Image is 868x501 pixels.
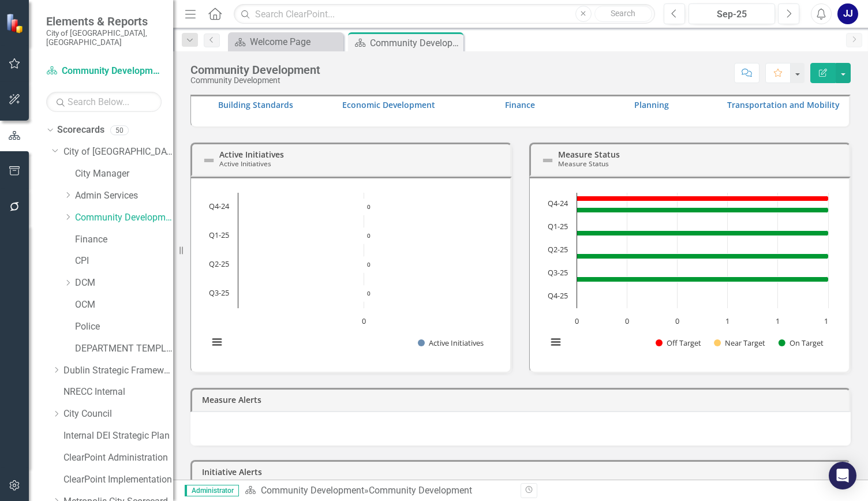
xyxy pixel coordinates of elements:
[541,187,834,360] svg: Interactive chart
[75,320,173,334] a: Police
[202,468,843,476] h3: Initiative Alerts
[209,259,229,269] text: Q2-25
[209,201,230,211] text: Q4-24
[548,290,568,301] text: Q4-25
[203,187,495,360] svg: Interactive chart
[75,276,173,290] a: DCM
[369,485,472,496] div: Community Development
[824,316,828,326] text: 1
[63,364,173,377] a: Dublin Strategic Framework
[548,221,568,231] text: Q1-25
[367,289,371,297] text: 0
[541,187,837,360] div: Chart. Highcharts interactive chart.
[202,154,216,167] img: Not Defined
[75,342,173,356] a: DEPARTMENT TEMPLATE
[548,244,568,255] text: Q2-25
[675,316,679,326] text: 0
[63,429,173,443] a: Internal DEI Strategic Plan
[46,65,162,78] a: Community Development
[548,198,568,208] text: Q4-24
[541,154,555,167] img: Not Defined
[558,149,620,160] a: Measure Status
[209,230,229,240] text: Q1-25
[611,9,635,18] span: Search
[190,76,320,85] div: Community Development
[577,276,829,282] path: Q3-25, 1. On Target.
[46,14,162,28] span: Elements & Reports
[625,316,629,326] text: 0
[693,8,771,21] div: Sep-25
[362,316,366,326] text: 0
[46,28,162,47] small: City of [GEOGRAPHIC_DATA], [GEOGRAPHIC_DATA]
[57,124,104,137] a: Scorecards
[63,145,173,159] a: City of [GEOGRAPHIC_DATA], [GEOGRAPHIC_DATA]
[779,338,824,348] button: Show On Target
[75,189,173,203] a: Admin Services
[714,338,766,348] button: Show Near Target
[190,63,320,76] div: Community Development
[234,4,655,24] input: Search ClearPoint...
[209,334,225,350] button: View chart menu, Chart
[367,231,371,240] text: 0
[558,159,609,168] small: Measure Status
[727,99,840,110] a: Transportation and Mobility
[75,233,173,246] a: Finance
[250,35,341,49] div: Welcome Page
[689,3,775,24] button: Sep-25
[342,99,435,110] a: Economic Development
[63,473,173,487] a: ClearPoint Implementation
[261,485,364,496] a: Community Development
[594,6,652,22] button: Search
[370,36,461,50] div: Community Development
[634,99,669,110] a: Planning
[829,462,856,489] div: Open Intercom Messenger
[418,338,484,348] button: Show Active Initiatives
[63,386,173,399] a: NRECC Internal
[245,484,512,498] div: »
[185,485,239,496] span: Administrator
[75,211,173,225] a: Community Development
[837,3,858,24] button: JJ
[218,99,293,110] a: Building Standards
[63,451,173,465] a: ClearPoint Administration
[219,159,271,168] small: Active Initiatives
[577,196,829,291] g: Off Target, bar series 1 of 3 with 5 bars.
[776,316,780,326] text: 1
[75,167,173,181] a: City Manager
[202,395,843,404] h3: Measure Alerts
[63,407,173,421] a: City Council
[367,203,371,211] text: 0
[656,338,701,348] button: Show Off Target
[505,99,535,110] a: Finance
[219,149,284,160] a: Active Initiatives
[6,13,26,33] img: ClearPoint Strategy
[75,298,173,312] a: OCM
[110,125,129,135] div: 50
[75,255,173,268] a: CPI
[548,267,568,278] text: Q3-25
[577,207,829,212] path: Q4-24, 1. On Target.
[577,253,829,259] path: Q2-25, 1. On Target.
[548,334,564,350] button: View chart menu, Chart
[575,316,579,326] text: 0
[367,260,371,268] text: 0
[209,287,229,298] text: Q3-25
[577,207,829,303] g: On Target, bar series 3 of 3 with 5 bars.
[577,230,829,235] path: Q1-25, 1. On Target.
[725,316,729,326] text: 1
[231,35,341,49] a: Welcome Page
[46,92,162,112] input: Search Below...
[577,196,829,201] path: Q4-24, 1. Off Target.
[203,187,499,360] div: Chart. Highcharts interactive chart.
